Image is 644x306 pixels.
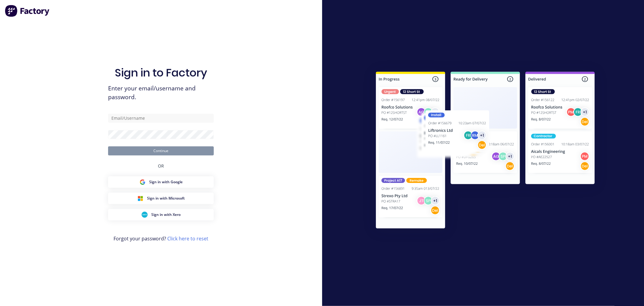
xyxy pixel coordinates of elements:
input: Email/Username [108,114,214,123]
a: Click here to reset [167,235,208,242]
span: Enter your email/username and password. [108,84,214,102]
img: Xero Sign in [142,212,148,218]
button: Microsoft Sign inSign in with Microsoft [108,193,214,204]
span: Sign in with Google [149,179,183,185]
button: Google Sign inSign in with Google [108,176,214,188]
h1: Sign in to Factory [115,66,207,79]
img: Microsoft Sign in [137,195,143,201]
img: Google Sign in [139,179,146,185]
img: Sign in [363,60,608,243]
span: Sign in with Microsoft [147,196,185,201]
span: Sign in with Xero [151,212,181,217]
button: Continue [108,146,214,155]
span: Forgot your password? [114,235,208,242]
button: Xero Sign inSign in with Xero [108,209,214,220]
img: Factory [5,5,50,17]
div: OR [158,155,164,176]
